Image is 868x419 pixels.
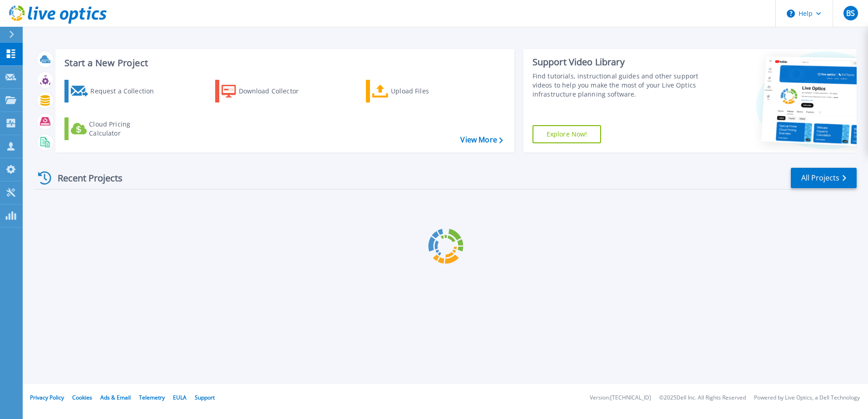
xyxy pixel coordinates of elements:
div: Request a Collection [90,82,163,100]
a: Support [195,394,215,401]
a: Cookies [72,394,92,401]
div: Find tutorials, instructional guides and other support videos to help you make the most of your L... [533,72,702,99]
a: View More [460,136,503,144]
a: All Projects [791,168,857,188]
div: Download Collector [239,82,311,100]
div: Recent Projects [35,167,135,189]
a: Explore Now! [533,125,602,143]
a: Upload Files [366,80,467,102]
a: Telemetry [139,394,165,401]
li: © 2025 Dell Inc. All Rights Reserved [659,395,746,401]
div: Support Video Library [533,56,702,68]
a: Privacy Policy [30,394,64,401]
a: Download Collector [215,80,316,102]
div: Upload Files [391,82,464,100]
span: BS [846,10,855,17]
li: Version: [TECHNICAL_ID] [590,395,651,401]
h3: Start a New Project [64,58,503,68]
a: Request a Collection [64,80,166,102]
a: Ads & Email [100,394,131,401]
a: EULA [173,394,187,401]
li: Powered by Live Optics, a Dell Technology [754,395,860,401]
a: Cloud Pricing Calculator [64,117,166,140]
div: Cloud Pricing Calculator [89,120,162,138]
